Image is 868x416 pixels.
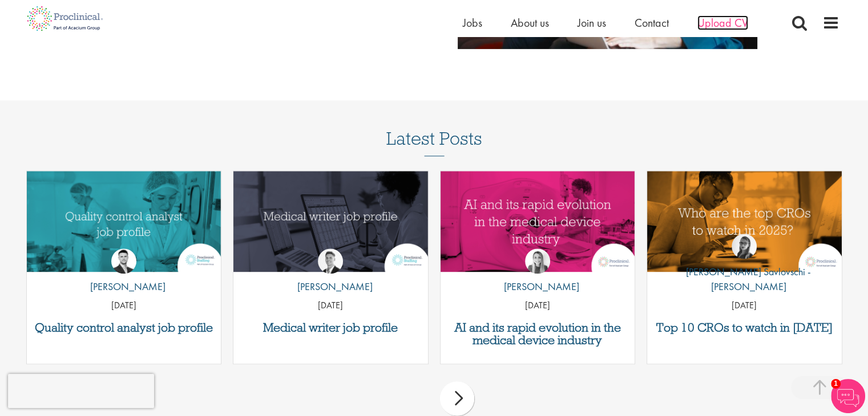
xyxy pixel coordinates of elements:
a: Medical writer job profile [239,321,422,334]
span: 1 [831,379,841,389]
img: quality control analyst job profile [27,171,221,272]
p: [PERSON_NAME] Savlovschi - [PERSON_NAME] [647,264,842,293]
a: Joshua Godden [PERSON_NAME] [82,248,165,300]
a: Quality control analyst job profile [33,321,216,334]
iframe: reCAPTCHA [8,374,154,408]
p: [DATE] [441,299,635,312]
div: next [440,381,474,415]
p: [PERSON_NAME] [495,279,579,294]
a: Join us [578,15,606,30]
img: Top 10 CROs 2025 | Proclinical [647,171,842,272]
a: Link to a post [27,171,221,272]
p: [PERSON_NAME] [82,279,165,294]
p: [DATE] [27,299,221,312]
img: George Watson [318,248,343,274]
p: [PERSON_NAME] [289,279,373,294]
a: Link to a post [647,171,842,272]
img: Chatbot [831,379,865,413]
img: Hannah Burke [525,248,550,274]
a: Contact [635,15,669,30]
a: AI and its rapid evolution in the medical device industry [446,321,629,346]
img: Theodora Savlovschi - Wicks [732,234,757,259]
a: George Watson [PERSON_NAME] [289,248,373,300]
img: AI and Its Impact on the Medical Device Industry | Proclinical [441,171,635,272]
img: Medical writer job profile [233,171,428,272]
a: Jobs [463,15,482,30]
a: Link to a post [441,171,635,272]
p: [DATE] [647,299,842,312]
h3: Latest Posts [386,129,482,156]
a: Link to a post [233,171,428,272]
a: Theodora Savlovschi - Wicks [PERSON_NAME] Savlovschi - [PERSON_NAME] [647,234,842,299]
a: Upload CV [697,15,748,30]
a: Hannah Burke [PERSON_NAME] [495,248,579,300]
img: Joshua Godden [111,248,136,274]
p: [DATE] [233,299,428,312]
a: Top 10 CROs to watch in [DATE] [653,321,836,334]
a: About us [511,15,549,30]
